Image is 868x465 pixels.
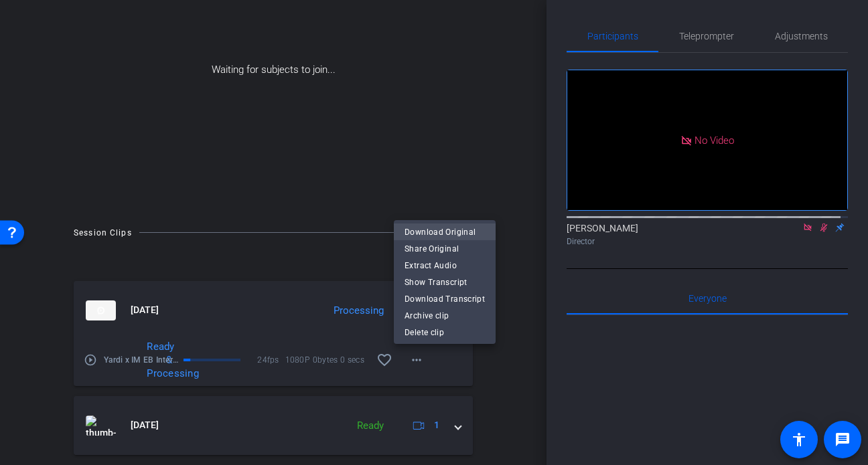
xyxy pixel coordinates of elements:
span: Extract Audio [405,257,485,273]
span: Download Original [405,223,485,240]
span: Delete clip [405,324,485,340]
span: Download Transcript [405,290,485,306]
span: Share Original [405,240,485,256]
span: Archive clip [405,307,485,323]
span: Show Transcript [405,274,485,290]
